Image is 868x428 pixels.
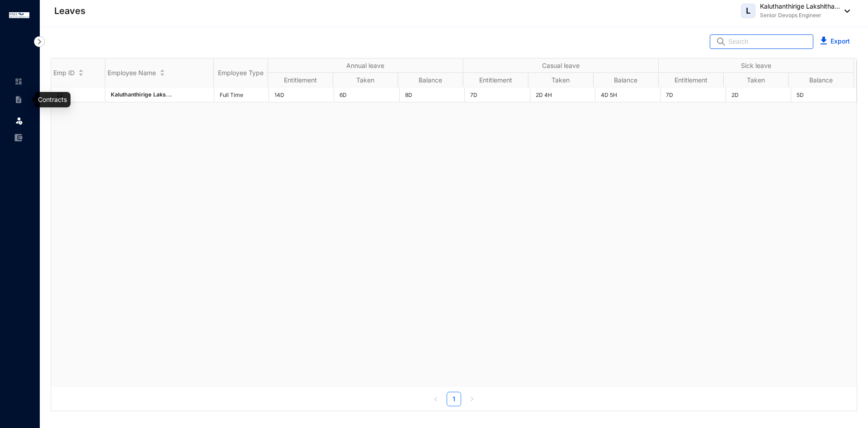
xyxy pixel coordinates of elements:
[108,69,156,77] span: Employee Name
[463,73,528,87] th: Entitlement
[14,77,23,86] img: home-unselected.a29eae3204392db15eaf.svg
[14,96,23,104] img: contract-unselected.99e2b2107c0a7dd48938.svg
[51,58,105,87] th: Emp ID
[728,35,807,48] input: Search
[433,396,439,402] span: left
[334,87,399,102] td: 6D
[813,34,857,49] button: Export
[400,87,465,102] td: 8D
[7,91,29,109] li: Contracts
[7,72,29,91] li: Home
[528,73,594,87] th: Taken
[595,87,660,102] td: 4D 5H
[398,73,463,87] th: Balance
[789,73,854,87] th: Balance
[214,87,269,102] td: Full Time
[726,87,791,102] td: 2D
[660,87,726,102] td: 7D
[830,37,850,45] a: Export
[105,58,214,87] th: Employee Name
[14,134,23,142] img: expense-unselected.2edcf0507c847f3e9e96.svg
[447,392,461,406] a: 1
[465,392,479,406] button: right
[214,58,268,87] th: Employee Type
[465,392,479,406] li: Next Page
[530,87,595,102] td: 2D 4H
[659,73,724,87] th: Entitlement
[333,73,398,87] th: Taken
[821,37,827,44] img: blue-download.5ef7b2b032fd340530a27f4ceaf19358.svg
[760,11,840,20] p: Senior Devops Engineer
[429,392,443,406] li: Previous Page
[463,58,659,73] th: Casual leave
[268,58,463,73] th: Annual leave
[716,37,726,46] img: search.8ce656024d3affaeffe32e5b30621cb7.svg
[840,10,850,13] img: dropdown-black.8e83cc76930a90b1a4fdb6d089b7bf3a.svg
[51,87,105,102] td: 22
[268,73,333,87] th: Entitlement
[594,73,659,87] th: Balance
[760,2,840,11] p: Kaluthanthirige Lakshitha...
[429,392,443,406] button: left
[724,73,789,87] th: Taken
[469,396,475,402] span: right
[34,36,45,47] img: nav-icon-right.af6afadce00d159da59955279c43614e.svg
[9,12,29,18] img: logo
[791,87,857,102] td: 5D
[447,392,461,406] li: 1
[659,58,854,73] th: Sick leave
[465,87,530,102] td: 7D
[111,91,172,98] span: Kaluthanthirige Laks...
[746,7,750,15] span: L
[269,87,334,102] td: 14D
[14,116,24,125] img: leave.99b8a76c7fa76a53782d.svg
[54,5,85,17] p: Leaves
[53,69,75,77] span: Emp ID
[7,129,29,147] li: Expenses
